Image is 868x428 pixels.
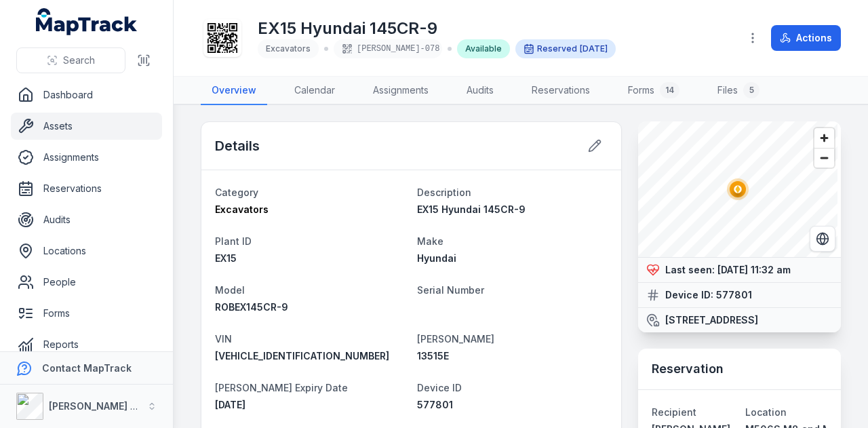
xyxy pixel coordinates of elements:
h2: Details [215,136,260,155]
a: Forms14 [617,77,690,105]
div: 14 [660,82,679,98]
button: Search [16,47,125,73]
span: VIN [215,333,232,345]
a: Locations [11,237,162,265]
span: Plant ID [215,235,252,247]
span: Recipient [652,406,696,418]
strong: 577801 [716,288,752,302]
button: Actions [771,25,841,51]
a: Audits [456,77,505,105]
span: EX15 [215,252,237,264]
div: [PERSON_NAME]-078 [334,39,442,58]
span: Serial Number [417,284,484,296]
button: Zoom in [814,128,834,148]
h3: Reservation [652,359,724,378]
span: [DATE] [580,43,608,54]
a: MapTrack [36,8,138,35]
a: Assignments [362,77,439,105]
span: EX15 Hyundai 145CR-9 [417,203,526,215]
canvas: Map [638,121,837,257]
div: Reserved [515,39,616,58]
span: [PERSON_NAME] Expiry Date [215,382,348,393]
strong: Last seen: [665,263,715,277]
span: [DATE] 11:32 am [717,264,791,275]
span: Excavators [215,203,269,215]
time: 28/09/2025, 12:00:00 am [580,43,608,54]
a: Assignments [11,144,162,171]
button: Switch to Satellite View [810,226,835,252]
span: Hyundai [417,252,456,264]
strong: Contact MapTrack [42,362,132,374]
a: Calendar [283,77,346,105]
div: 5 [743,82,759,98]
span: Category [215,187,258,198]
span: Device ID [417,382,462,393]
span: [DATE] [215,399,245,410]
h1: EX15 Hyundai 145CR-9 [258,18,616,39]
span: [PERSON_NAME] [417,333,494,345]
a: People [11,269,162,296]
a: Overview [201,77,267,105]
a: Reservations [11,175,162,202]
a: Dashboard [11,81,162,109]
span: Make [417,235,443,247]
span: 577801 [417,399,453,410]
div: Available [457,39,510,58]
time: 12/09/2025, 11:32:38 am [717,264,791,275]
a: Reports [11,331,162,358]
time: 05/07/2026, 10:00:00 am [215,399,245,410]
strong: [STREET_ADDRESS] [665,313,758,327]
button: Zoom out [814,148,834,168]
strong: Device ID: [665,288,713,302]
a: Audits [11,206,162,233]
a: Forms [11,300,162,327]
span: Excavators [266,43,311,54]
span: Location [745,406,787,418]
span: Model [215,284,245,296]
strong: [PERSON_NAME] Group [49,400,160,412]
a: Assets [11,113,162,140]
span: [VEHICLE_IDENTIFICATION_NUMBER] [215,350,389,362]
span: Description [417,187,471,198]
span: ROBEX145CR-9 [215,301,288,313]
span: 13515E [417,350,449,362]
a: Files5 [707,77,770,105]
a: Reservations [521,77,601,105]
span: Search [63,54,95,67]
